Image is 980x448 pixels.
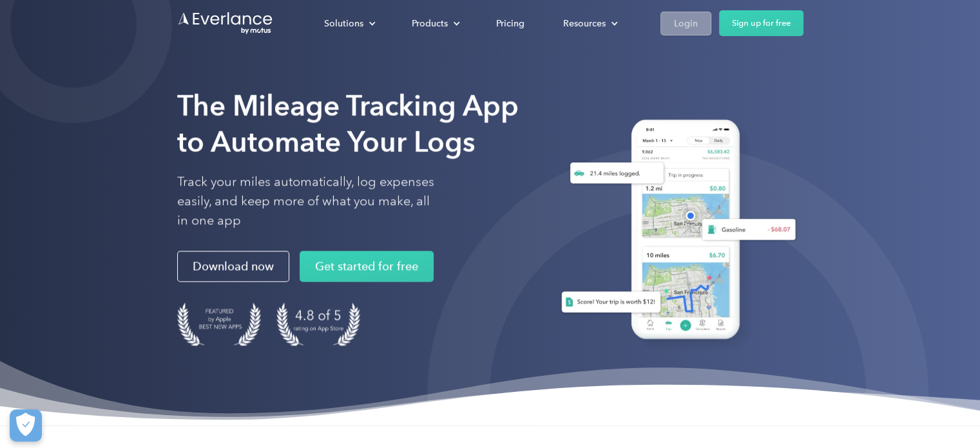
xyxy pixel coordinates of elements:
[674,15,698,32] div: Login
[496,15,524,32] div: Pricing
[177,302,261,346] img: Badge for Featured by Apple Best New Apps
[483,12,537,35] a: Pricing
[177,88,519,159] strong: The Mileage Tracking App to Automate Your Logs
[399,12,470,35] div: Products
[412,15,448,32] div: Products
[300,251,434,282] a: Get started for free
[719,10,803,36] a: Sign up for free
[311,12,386,35] div: Solutions
[177,11,274,35] a: Go to homepage
[177,172,435,230] p: Track your miles automatically, log expenses easily, and keep more of what you make, all in one app
[324,15,363,32] div: Solutions
[10,409,42,442] button: Cookies Settings
[550,12,628,35] div: Resources
[177,251,289,282] a: Download now
[563,15,606,32] div: Resources
[546,110,803,354] img: Everlance, mileage tracker app, expense tracking app
[660,12,711,35] a: Login
[276,302,360,346] img: 4.9 out of 5 stars on the app store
